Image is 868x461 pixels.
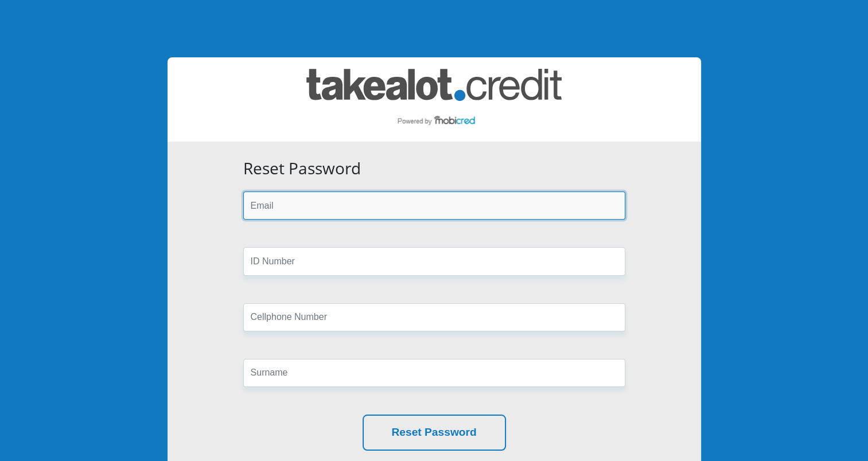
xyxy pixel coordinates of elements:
[243,359,625,387] input: Surname
[363,415,506,451] button: Reset Password
[243,159,625,178] h3: Reset Password
[243,192,625,220] input: Email
[243,303,625,331] input: Cellphone Number
[243,247,625,275] input: ID Number
[306,69,562,130] img: takealot_credit logo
